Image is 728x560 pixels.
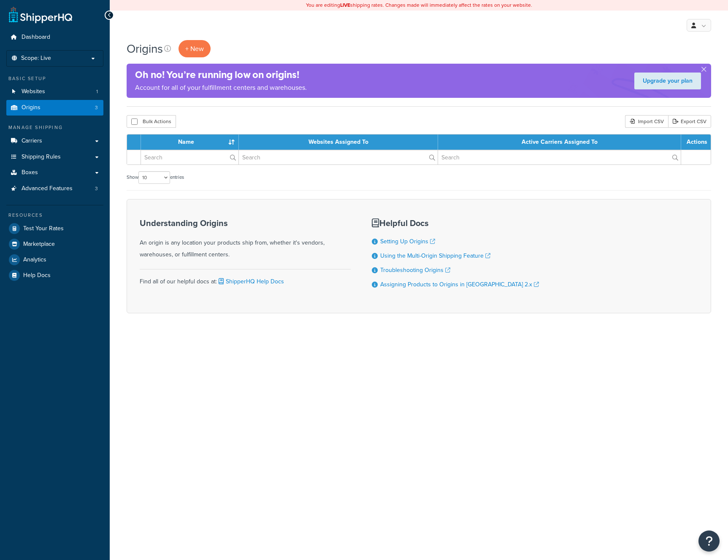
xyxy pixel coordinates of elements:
a: Test Your Rates [6,221,103,236]
div: Find all of our helpful docs at: [140,269,351,288]
li: Origins [6,100,103,116]
span: Carriers [22,137,42,145]
h3: Understanding Origins [140,218,351,228]
th: Websites Assigned To [239,135,438,150]
a: Analytics [6,252,103,267]
input: Search [141,150,238,164]
h3: Helpful Docs [372,218,539,228]
h4: Oh no! You’re running low on origins! [135,68,307,82]
a: + New [179,40,211,57]
a: Assigning Products to Origins in [GEOGRAPHIC_DATA] 2.x [380,280,539,289]
a: Origins 3 [6,100,103,116]
b: LIVE [340,1,350,9]
button: Open Resource Center [698,530,720,552]
a: Troubleshooting Origins [380,266,450,275]
input: Search [438,150,681,164]
span: 1 [96,88,98,95]
th: Name [141,135,239,150]
a: Export CSV [668,115,711,128]
a: Advanced Features 3 [6,181,103,197]
span: Test Your Rates [23,225,64,232]
label: Show entries [127,171,184,184]
select: Showentries [138,171,170,184]
span: Shipping Rules [22,153,61,161]
span: 3 [95,104,98,111]
span: Origins [22,104,41,111]
a: Help Docs [6,268,103,283]
a: Carriers [6,133,103,149]
span: Websites [22,88,45,95]
input: Search [239,150,438,164]
a: Marketplace [6,237,103,252]
span: Scope: Live [21,55,51,62]
a: Shipping Rules [6,149,103,165]
a: Setting Up Origins [380,237,435,246]
li: Websites [6,84,103,100]
h1: Origins [127,40,163,57]
a: Using the Multi-Origin Shipping Feature [380,251,490,260]
a: ShipperHQ Home [9,6,72,23]
div: Manage Shipping [6,124,103,131]
button: Bulk Actions [127,115,176,128]
a: Upgrade your plan [634,73,701,89]
th: Active Carriers Assigned To [438,135,681,150]
p: Account for all of your fulfillment centers and warehouses. [135,82,307,94]
span: Advanced Features [22,185,73,192]
li: Advanced Features [6,181,103,197]
span: + New [185,44,204,54]
span: 3 [95,185,98,192]
span: Marketplace [23,241,55,248]
span: Help Docs [23,272,51,279]
a: Boxes [6,165,103,180]
div: Resources [6,212,103,219]
th: Actions [681,135,711,150]
a: ShipperHQ Help Docs [217,277,284,286]
span: Analytics [23,256,46,264]
div: Basic Setup [6,75,103,82]
div: Import CSV [625,115,668,128]
a: Websites 1 [6,84,103,100]
span: Boxes [22,169,38,176]
span: Dashboard [22,34,50,41]
div: An origin is any location your products ship from, whether it's vendors, warehouses, or fulfillme... [140,218,351,261]
a: Dashboard [6,30,103,45]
